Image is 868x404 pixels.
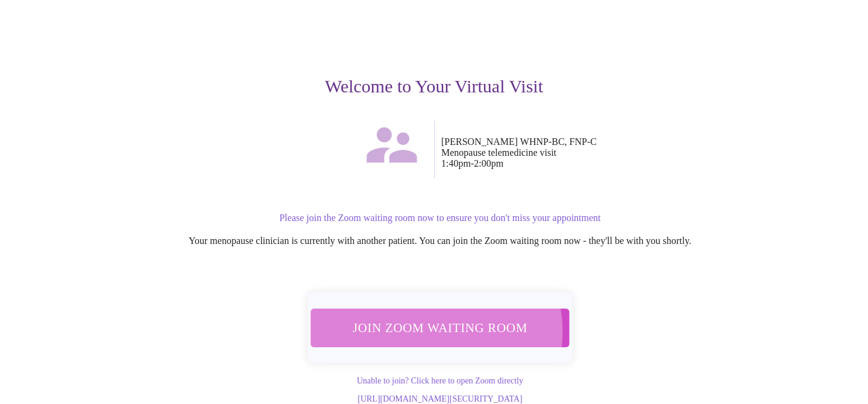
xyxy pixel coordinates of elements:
p: Please join the Zoom waiting room now to ensure you don't miss your appointment [75,213,805,223]
button: Join Zoom Waiting Room [310,309,570,347]
a: Unable to join? Click here to open Zoom directly [357,376,523,385]
p: [PERSON_NAME] WHNP-BC, FNP-C Menopause telemedicine visit 1:40pm - 2:00pm [441,136,805,169]
p: Your menopause clinician is currently with another patient. You can join the Zoom waiting room no... [75,236,805,246]
span: Join Zoom Waiting Room [326,316,553,339]
h3: Welcome to Your Virtual Visit [63,76,805,97]
a: [URL][DOMAIN_NAME][SECURITY_DATA] [357,394,522,403]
